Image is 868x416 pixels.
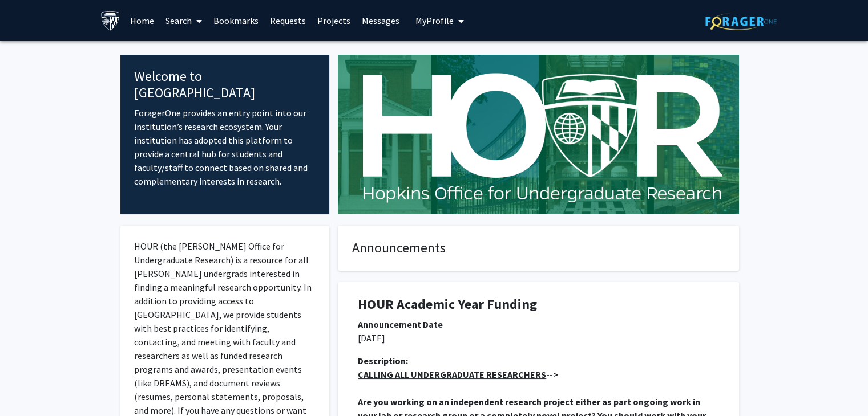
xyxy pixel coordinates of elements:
u: CALLING ALL UNDERGRADUATE RESEARCHERS [358,369,546,380]
h4: Welcome to [GEOGRAPHIC_DATA] [134,68,316,101]
strong: --> [358,369,558,380]
div: Description: [358,354,719,368]
a: Home [124,1,160,40]
p: ForagerOne provides an entry point into our institution’s research ecosystem. Your institution ha... [134,106,316,188]
a: Bookmarks [208,1,264,40]
a: Projects [312,1,356,40]
a: Search [160,1,208,40]
img: Cover Image [338,55,739,214]
h1: HOUR Academic Year Funding [358,296,719,313]
iframe: Chat [9,365,49,407]
a: Messages [356,1,405,40]
div: Announcement Date [358,317,719,331]
img: ForagerOne Logo [705,13,777,30]
img: Johns Hopkins University Logo [100,11,120,31]
a: Requests [264,1,312,40]
p: [DATE] [358,331,719,345]
h4: Announcements [352,240,725,256]
span: My Profile [415,15,454,26]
